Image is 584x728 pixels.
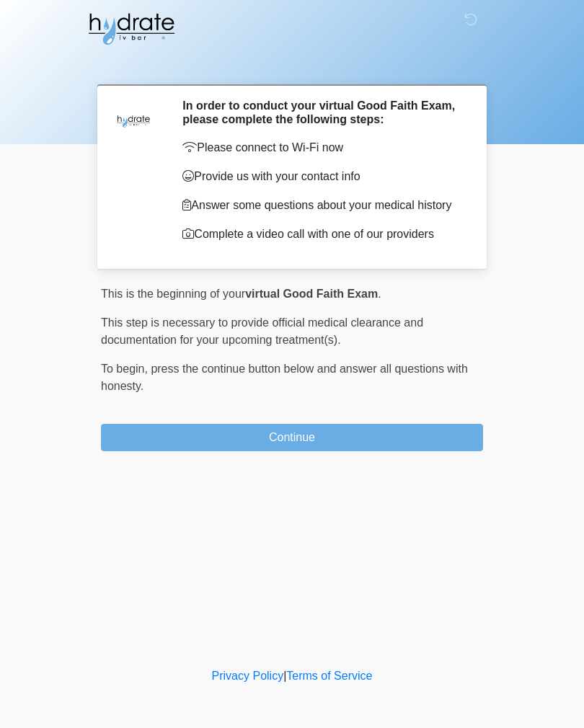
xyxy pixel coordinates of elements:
[182,226,461,243] p: Complete a video call with one of our providers
[101,363,468,392] span: press the continue button below and answer all questions with honesty.
[101,288,245,300] span: This is the beginning of your
[212,670,284,682] a: Privacy Policy
[182,197,461,214] p: Answer some questions about your medical history
[182,168,461,185] p: Provide us with your contact info
[182,99,461,126] h2: In order to conduct your virtual Good Faith Exam, please complete the following steps:
[245,288,378,300] strong: virtual Good Faith Exam
[90,52,494,79] h1: ‎ ‎ ‎
[101,316,423,346] span: This step is necessary to provide official medical clearance and documentation for your upcoming ...
[87,11,176,47] img: Hydrate IV Bar - Fort Collins Logo
[112,99,155,142] img: Agent Avatar
[182,139,461,156] p: Please connect to Wi-Fi now
[286,670,372,682] a: Terms of Service
[283,670,286,682] a: |
[101,424,483,451] button: Continue
[101,363,151,375] span: To begin,
[378,288,381,300] span: .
